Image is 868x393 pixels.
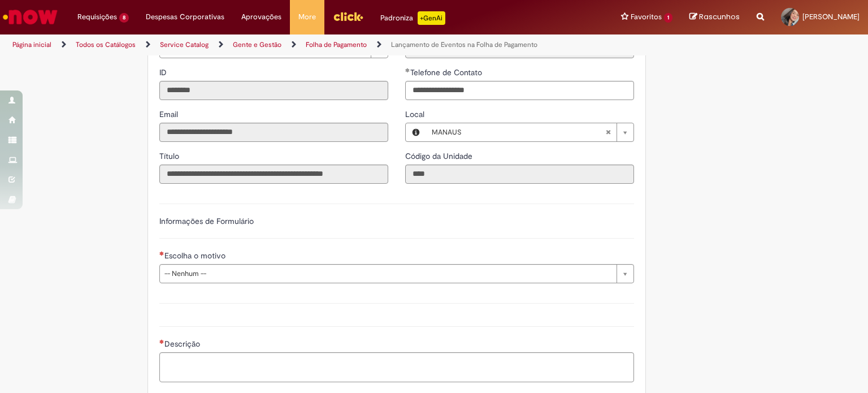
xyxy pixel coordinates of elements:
ul: Trilhas de página [8,34,570,55]
input: Email [159,123,388,142]
span: Despesas Corporativas [146,11,224,23]
span: Telefone de Contato [410,67,484,77]
input: Código da Unidade [405,165,634,184]
span: Necessários [159,251,164,256]
span: Local [405,109,427,119]
a: Página inicial [12,40,51,49]
a: Rascunhos [689,12,740,23]
span: -- Nenhum -- [164,265,611,283]
span: More [298,11,316,23]
span: Favoritos [631,11,662,23]
span: Aprovações [241,11,281,23]
span: 1 [664,13,672,23]
label: Informações de Formulário [159,216,254,226]
span: Necessários [159,339,164,344]
a: Gente e Gestão [233,40,281,49]
span: Somente leitura - Código da Unidade [405,151,475,161]
a: Folha de Pagamento [306,40,367,49]
span: [PERSON_NAME] [802,12,860,21]
input: Título [159,165,388,184]
span: Obrigatório Preenchido [405,68,410,72]
abbr: Limpar campo Local [600,123,617,141]
a: Todos os Catálogos [76,40,136,49]
label: Somente leitura - Título [159,150,181,162]
textarea: Descrição [159,352,634,383]
a: Service Catalog [160,40,209,49]
span: Somente leitura - Email [159,109,180,119]
span: Escolha o motivo [164,251,228,261]
input: ID [159,81,388,100]
p: +GenAi [418,11,445,25]
span: Requisições [77,11,117,23]
span: MANAUS [432,123,605,141]
img: click_logo_yellow_360x200.png [333,8,363,25]
label: Somente leitura - Email [159,109,180,120]
input: Telefone de Contato [405,81,634,100]
span: Rascunhos [699,11,740,22]
label: Somente leitura - Código da Unidade [405,150,475,162]
div: Padroniza [380,11,445,25]
a: Lançamento de Eventos na Folha de Pagamento [391,40,537,49]
button: Local, Visualizar este registro MANAUS [406,123,426,141]
span: Somente leitura - Título [159,151,181,161]
img: ServiceNow [1,6,59,28]
span: Descrição [164,339,202,349]
a: MANAUSLimpar campo Local [426,123,633,141]
span: Somente leitura - ID [159,67,169,77]
span: 8 [119,13,129,23]
label: Somente leitura - ID [159,67,169,78]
